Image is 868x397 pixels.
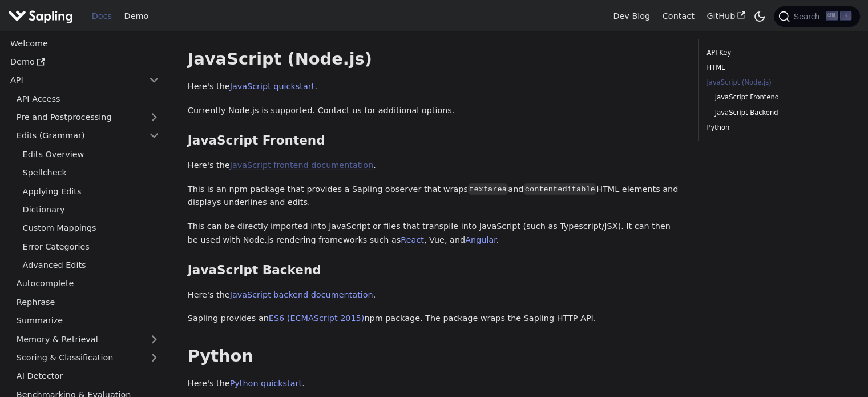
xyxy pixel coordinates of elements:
code: textarea [468,183,508,195]
a: Error Categories [17,238,165,255]
h3: JavaScript Frontend [188,133,681,149]
a: JavaScript quickstart [230,82,315,91]
a: JavaScript (Node.js) [706,77,847,88]
a: Pre and Postprocessing [10,109,165,126]
p: Here's the . [188,377,681,391]
a: React [401,235,424,244]
a: Python [706,122,847,133]
a: Summarize [10,312,165,329]
h2: Python [188,346,681,367]
a: Applying Edits [17,183,165,199]
p: This is an npm package that provides a Sapling observer that wraps and HTML elements and displays... [188,183,681,210]
a: Edits Overview [17,146,165,162]
a: Docs [86,7,118,25]
p: Currently Node.js is supported. Contact us for additional options. [188,104,681,118]
a: Dictionary [17,202,165,218]
a: API [4,72,143,89]
a: API Access [10,90,165,107]
p: Here's the . [188,80,681,94]
a: JavaScript frontend documentation [230,161,374,170]
span: Search [790,12,826,21]
a: AI Detector [10,368,165,384]
a: Sapling.ai [8,8,77,25]
h2: JavaScript (Node.js) [188,49,681,70]
a: Angular [465,235,496,244]
a: Python quickstart [230,379,302,388]
code: contenteditable [523,183,596,195]
p: Sapling provides an npm package. The package wraps the Sapling HTTP API. [188,312,681,326]
a: Advanced Edits [17,257,165,274]
a: Demo [118,7,155,25]
a: Edits (Grammar) [10,127,165,144]
a: Scoring & Classification [10,350,165,366]
a: GitHub [700,7,751,25]
a: ES6 (ECMAScript 2015) [269,314,365,323]
a: Custom Mappings [17,220,165,236]
a: Welcome [4,35,165,51]
a: Dev Blog [607,7,656,25]
button: Collapse sidebar category 'API' [143,72,165,89]
a: Spellcheck [17,165,165,181]
a: Autocomplete [10,275,165,292]
a: API Key [706,47,847,58]
p: Here's the . [188,159,681,173]
a: JavaScript backend documentation [230,290,373,299]
a: Demo [4,54,165,70]
p: Here's the . [188,288,681,302]
a: HTML [706,62,847,73]
img: Sapling.ai [8,8,73,25]
button: Switch between dark and light mode (currently dark mode) [752,8,768,25]
a: JavaScript Frontend [715,92,843,103]
p: This can be directly imported into JavaScript or files that transpile into JavaScript (such as Ty... [188,220,681,247]
button: Search (Ctrl+K) [774,6,859,27]
a: JavaScript Backend [715,107,843,118]
a: Rephrase [10,294,165,310]
kbd: K [840,11,851,21]
h3: JavaScript Backend [188,263,681,278]
a: Memory & Retrieval [10,331,165,347]
a: Contact [656,7,701,25]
